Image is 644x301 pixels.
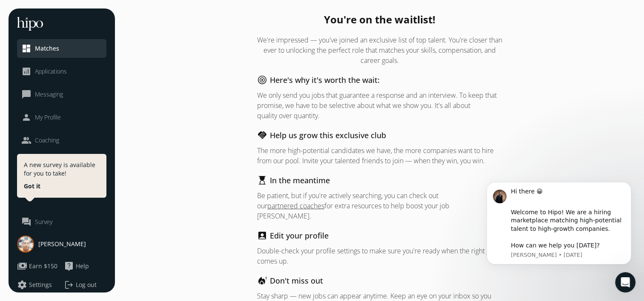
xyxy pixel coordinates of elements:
a: live_helpHelp [64,261,106,271]
span: person [21,112,31,122]
button: paymentsEarn $150 [17,261,57,271]
p: We're impressed — you've joined an exclusive list of top talent. You're closer than ever to unloc... [257,35,502,65]
span: Help [76,262,89,270]
span: Coaching [35,136,59,145]
a: personMy Profile [21,112,102,122]
p: The more high-potential candidates we have, the more companies want to hire from our pool. Invite... [257,145,502,166]
span: emergency_heat [257,275,267,286]
span: Survey [35,218,52,226]
button: settingsSettings [17,280,52,290]
span: analytics [21,66,31,77]
a: dashboardMatches [21,43,102,54]
a: paymentsEarn $150 [17,261,60,271]
h2: You're on the waitlist! [257,13,502,26]
span: Settings [29,281,52,289]
span: settings [17,280,27,290]
span: Log out [76,281,97,289]
p: We only send you jobs that guarantee a response and an interview. To keep that promise, we have t... [257,90,502,121]
a: question_answerSurvey [21,217,102,227]
span: Matches [35,44,59,53]
span: My Profile [35,113,61,122]
span: hourglass_top [256,174,268,186]
span: question_answer [21,217,31,227]
h2: Edit your profile [270,230,329,241]
p: A new survey is available for you to take! [24,161,100,178]
span: payments [17,261,27,271]
img: hh-logo-white [17,17,43,31]
span: [PERSON_NAME] [38,240,86,248]
span: Messaging [35,90,63,99]
span: handshake [257,130,267,140]
iframe: Intercom live chat [615,272,635,292]
a: settingsSettings [17,280,60,290]
span: account_box [257,230,267,241]
p: Be patient, but if you're actively searching, you can check out our for extra resources to help b... [257,190,502,221]
span: Earn $150 [29,262,57,270]
a: partnered coaches [267,201,324,210]
span: Applications [35,67,67,76]
a: analyticsApplications [21,66,102,77]
span: chat_bubble_outline [21,89,31,99]
h2: Help us grow this exclusive club [270,129,386,141]
a: chat_bubble_outlineMessaging [21,89,102,99]
h2: Here's why it's worth the wait: [270,74,380,86]
button: logoutLog out [64,280,106,290]
span: logout [64,280,74,290]
button: live_helpHelp [64,261,89,271]
img: user-photo [17,236,34,253]
span: people [21,135,31,145]
h2: In the meantime [270,174,330,186]
a: peopleCoaching [21,135,102,145]
span: live_help [64,261,74,271]
p: Double-check your profile settings to make sure you're ready when the right job comes up. [257,246,502,266]
h2: Don't miss out [270,275,323,287]
iframe: Intercom notifications message [474,171,644,297]
span: dashboard [21,43,31,54]
button: Got it [24,182,40,190]
span: target [257,75,267,85]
